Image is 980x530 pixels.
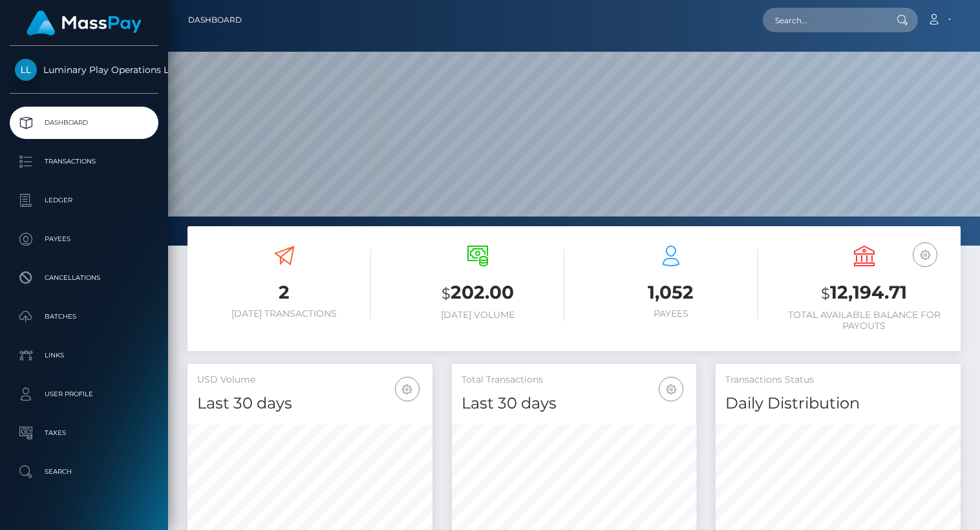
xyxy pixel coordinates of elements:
[197,392,423,415] h4: Last 30 days
[725,374,951,387] h5: Transactions Status
[15,152,153,171] p: Transactions
[197,374,423,387] h5: USD Volume
[15,385,153,404] p: User Profile
[390,280,564,306] h3: 202.00
[777,280,951,306] h3: 12,194.71
[10,339,158,372] a: Links
[584,280,758,305] h3: 1,052
[10,145,158,178] a: Transactions
[15,462,153,482] p: Search
[15,229,153,249] p: Payees
[763,8,884,32] input: Search...
[197,308,371,319] h6: [DATE] Transactions
[462,392,687,415] h4: Last 30 days
[10,184,158,217] a: Ledger
[390,310,564,321] h6: [DATE] Volume
[10,417,158,449] a: Taxes
[15,191,153,210] p: Ledger
[15,346,153,365] p: Links
[10,456,158,488] a: Search
[15,423,153,443] p: Taxes
[10,378,158,410] a: User Profile
[197,280,371,305] h3: 2
[15,113,153,132] p: Dashboard
[15,307,153,326] p: Batches
[10,223,158,255] a: Payees
[15,59,37,81] img: Luminary Play Operations Limited
[188,6,242,34] a: Dashboard
[584,308,758,319] h6: Payees
[725,392,951,415] h4: Daily Distribution
[442,284,451,302] small: $
[15,268,153,288] p: Cancellations
[10,301,158,333] a: Batches
[821,284,830,302] small: $
[10,262,158,294] a: Cancellations
[462,374,687,387] h5: Total Transactions
[10,64,158,76] span: Luminary Play Operations Limited
[777,310,951,332] h6: Total Available Balance for Payouts
[27,10,142,36] img: MassPay Logo
[10,107,158,139] a: Dashboard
